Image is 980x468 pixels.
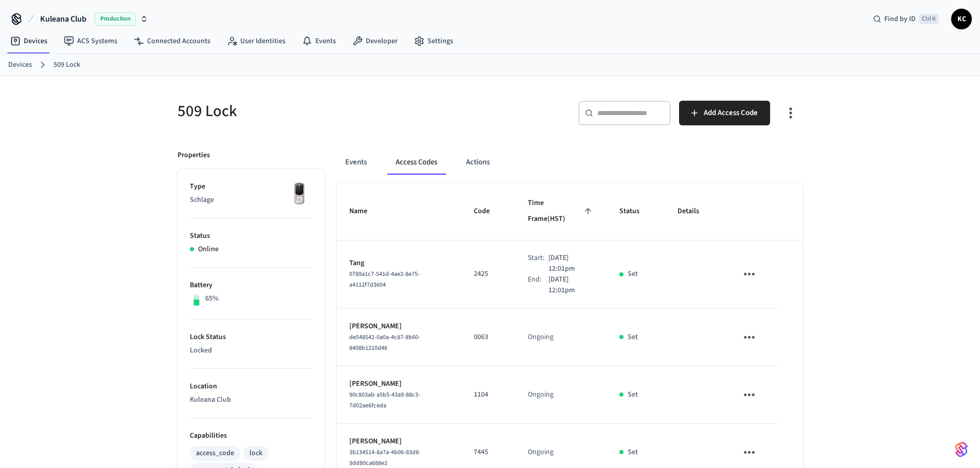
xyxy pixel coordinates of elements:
[190,381,312,392] p: Location
[951,9,972,29] button: KC
[205,293,219,304] p: 65%
[219,32,294,50] a: User Identities
[190,280,312,291] p: Battery
[177,150,210,161] p: Properties
[344,32,406,50] a: Developer
[474,203,503,219] span: Code
[865,10,947,28] div: Find by IDCtrl K
[474,332,503,343] p: 0063
[919,14,939,24] span: Ctrl K
[387,150,446,175] button: Access Codes
[955,441,968,458] img: SeamLogoGradient.69752ec5.svg
[40,13,86,25] span: Kuleana Club
[337,150,803,175] div: ant example
[474,269,503,279] p: 2425
[190,231,312,241] p: Status
[190,195,312,205] p: Schlage
[287,181,312,207] img: Yale Assure Touchscreen Wifi Smart Lock, Satin Nickel, Front
[678,203,712,219] span: Details
[884,14,916,24] span: Find by ID
[95,12,136,26] span: Production
[619,203,653,219] span: Status
[349,321,450,332] p: [PERSON_NAME]
[349,270,420,289] span: 0789a1c7-541d-4ae2-8e75-a4112f7d3604
[190,332,312,343] p: Lock Status
[528,195,595,228] span: Time Frame(HST)
[349,379,450,389] p: [PERSON_NAME]
[337,150,375,175] button: Events
[628,269,638,279] p: Set
[190,395,312,405] p: Kuleana Club
[952,10,971,28] span: KC
[515,366,607,424] td: Ongoing
[628,332,638,343] p: Set
[349,436,450,447] p: [PERSON_NAME]
[528,274,548,296] div: End:
[250,448,262,459] div: lock
[190,345,312,356] p: Locked
[190,181,312,192] p: Type
[349,390,420,410] span: 90c803ab-a5b5-43a9-88c3-7d02ae6fceda
[548,253,595,274] p: [DATE] 12:01pm
[177,101,484,122] h5: 509 Lock
[56,32,126,50] a: ACS Systems
[548,274,595,296] p: [DATE] 12:01pm
[474,389,503,400] p: 1104
[8,60,32,70] a: Devices
[528,253,548,274] div: Start:
[406,32,461,50] a: Settings
[349,448,421,467] span: 3b134514-8a7a-4b06-83d8-9dd80ca688e2
[126,32,219,50] a: Connected Accounts
[190,430,312,441] p: Capabilities
[2,32,56,50] a: Devices
[679,101,770,125] button: Add Access Code
[458,150,498,175] button: Actions
[294,32,344,50] a: Events
[704,106,758,120] span: Add Access Code
[349,333,420,352] span: de548542-0a0a-4c87-8b60-8408b1210d46
[349,258,450,269] p: Tang
[349,203,381,219] span: Name
[628,447,638,458] p: Set
[54,60,80,70] a: 509 Lock
[198,244,219,255] p: Online
[515,309,607,366] td: Ongoing
[474,447,503,458] p: 7445
[628,389,638,400] p: Set
[196,448,234,459] div: access_code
